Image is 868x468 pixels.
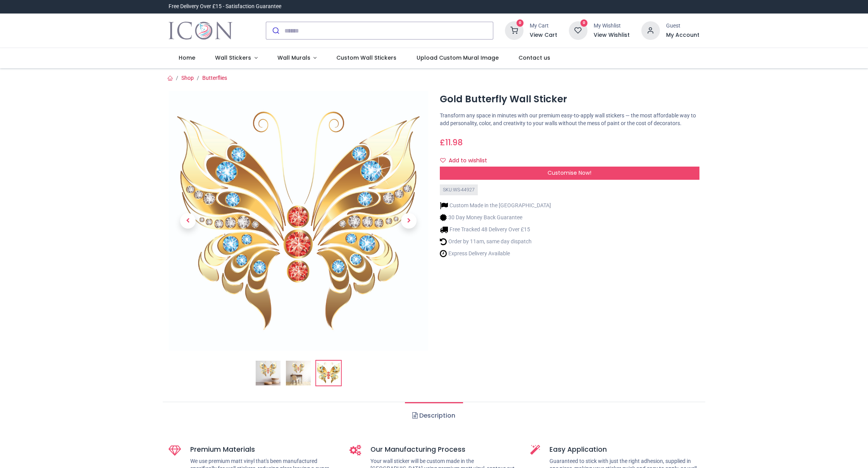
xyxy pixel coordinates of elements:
[405,402,463,429] a: Description
[440,201,551,210] li: Custom Made in the [GEOGRAPHIC_DATA]
[530,22,557,30] div: My Cart
[580,19,588,27] sup: 0
[179,54,195,62] span: Home
[256,361,281,385] img: Gold Butterfly Wall Sticker
[181,75,194,81] a: Shop
[215,54,251,62] span: Wall Stickers
[549,445,699,454] h5: Easy Application
[440,137,463,148] span: £
[505,27,524,33] a: 0
[666,22,699,30] div: Guest
[336,54,396,62] span: Custom Wall Stickers
[548,169,591,177] span: Customise Now!
[169,3,281,10] div: Free Delivery Over £15 - Satisfaction Guarantee
[389,130,428,312] a: Next
[530,31,557,39] a: View Cart
[169,20,232,41] a: Logo of Icon Wall Stickers
[180,213,196,229] span: Previous
[440,213,551,222] li: 30 Day Money Back Guarantee
[666,31,699,39] a: My Account
[440,249,551,258] li: Express Delivery Available
[316,361,341,385] img: WS-44927-03
[286,361,311,385] img: WS-44927-02
[517,19,524,27] sup: 0
[202,75,227,81] a: Butterflies
[518,54,550,62] span: Contact us
[370,445,519,454] h5: Our Manufacturing Process
[445,137,463,148] span: 11.98
[277,54,310,62] span: Wall Murals
[537,3,699,10] iframe: Customer reviews powered by Trustpilot
[440,93,699,106] h1: Gold Butterfly Wall Sticker
[266,22,284,39] button: Submit
[440,158,446,163] i: Add to wishlist
[440,112,699,127] p: Transform any space in minutes with our premium easy-to-apply wall stickers — the most affordable...
[440,184,478,196] div: SKU: WS-44927
[190,445,338,454] h5: Premium Materials
[440,154,494,167] button: Add to wishlistAdd to wishlist
[267,48,327,68] a: Wall Murals
[417,54,499,62] span: Upload Custom Mural Image
[569,27,587,33] a: 0
[440,225,551,234] li: Free Tracked 48 Delivery Over £15
[440,237,551,246] li: Order by 11am, same day dispatch
[169,130,207,312] a: Previous
[205,48,267,68] a: Wall Stickers
[169,20,232,41] img: Icon Wall Stickers
[401,213,417,229] span: Next
[594,31,630,39] a: View Wishlist
[594,22,630,30] div: My Wishlist
[169,91,428,351] img: WS-44927-03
